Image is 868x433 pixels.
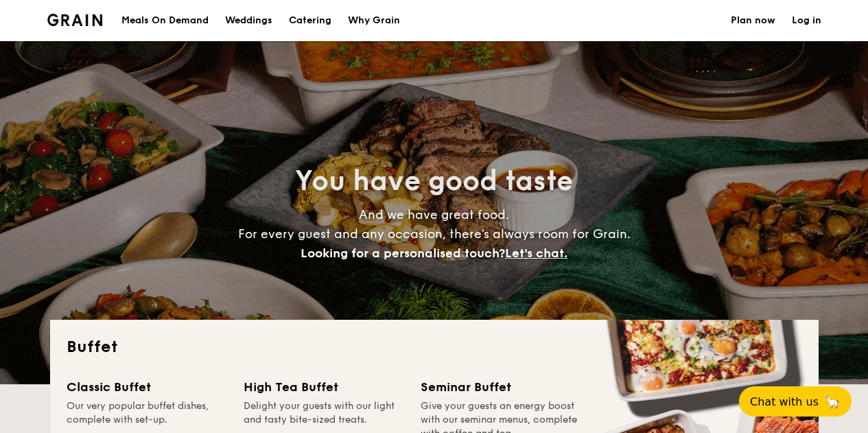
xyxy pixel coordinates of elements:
span: Chat with us [750,395,819,408]
a: Logotype [47,14,103,26]
h2: Buffet [67,336,802,358]
span: 🦙 [824,394,841,410]
span: And we have great food. For every guest and any occasion, there’s always room for Grain. [238,207,631,261]
span: Let's chat. [505,246,567,261]
span: You have good taste [295,165,573,198]
button: Chat with us🦙 [739,386,852,417]
div: Classic Buffet [67,377,227,397]
div: High Tea Buffet [244,377,404,397]
span: Looking for a personalised touch? [301,246,505,261]
img: Grain [47,14,103,26]
div: Seminar Buffet [421,377,581,397]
